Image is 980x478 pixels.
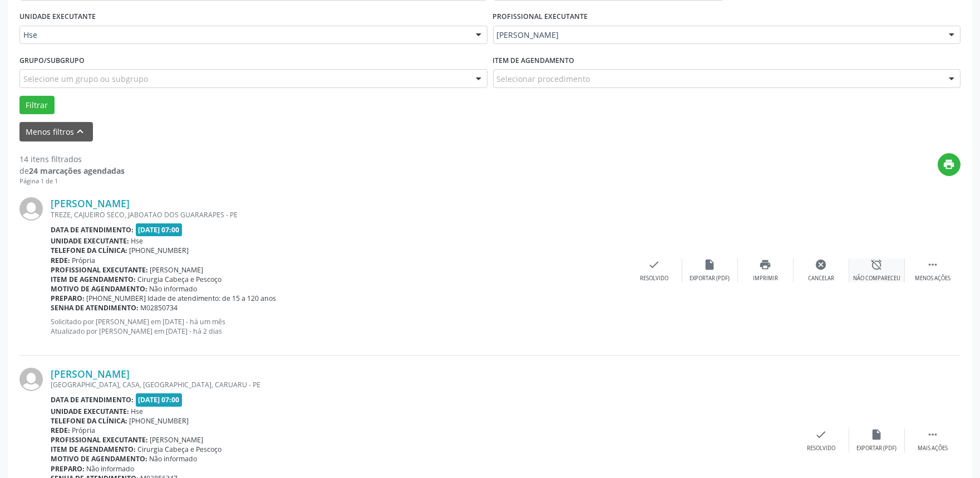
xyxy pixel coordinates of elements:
[51,303,139,313] b: Senha de atendimento:
[51,246,127,255] b: Telefone da clínica:
[51,426,70,435] b: Rede:
[871,428,883,441] i: insert_drive_file
[51,435,148,445] b: Profissional executante:
[23,73,148,85] span: Selecione um grupo ou subgrupo
[23,30,465,41] span: Hse
[51,380,794,389] div: [GEOGRAPHIC_DATA], CASA, [GEOGRAPHIC_DATA], CARUARU - PE
[493,8,588,26] label: PROFISSIONAL EXECUTANTE
[753,275,778,282] div: Imprimir
[72,426,96,435] span: Própria
[130,416,189,426] span: [PHONE_NUMBER]
[138,275,222,284] span: Cirurgia Cabeça e Pescoço
[19,153,125,165] div: 14 itens filtrados
[150,454,198,464] span: Não informado
[72,256,96,265] span: Própria
[150,265,204,275] span: [PERSON_NAME]
[51,368,130,380] a: [PERSON_NAME]
[51,256,70,265] b: Rede:
[915,275,951,282] div: Menos ações
[130,246,189,255] span: [PHONE_NUMBER]
[51,210,627,220] div: TREZE, CAJUEIRO SECO, JABOATAO DOS GUARARAPES - PE
[29,165,125,176] strong: 24 marcações agendadas
[807,445,835,452] div: Resolvido
[51,236,129,246] b: Unidade executante:
[497,73,590,85] span: Selecionar procedimento
[87,294,277,303] span: [PHONE_NUMBER] Idade de atendimento: de 15 a 120 anos
[51,294,85,303] b: Preparo:
[704,258,716,271] i: insert_drive_file
[493,52,575,69] label: Item de agendamento
[136,393,183,406] span: [DATE] 07:00
[19,165,125,177] div: de
[19,122,93,142] button: Menos filtroskeyboard_arrow_up
[51,407,129,416] b: Unidade executante:
[131,407,144,416] span: Hse
[815,428,828,441] i: check
[19,8,96,26] label: UNIDADE EXECUTANTE
[760,258,772,271] i: print
[141,303,178,313] span: M02850734
[648,258,661,271] i: check
[19,197,43,221] img: img
[51,445,136,454] b: Item de agendamento:
[19,96,55,115] button: Filtrar
[51,317,627,336] p: Solicitado por [PERSON_NAME] em [DATE] - há um mês Atualizado por [PERSON_NAME] em [DATE] - há 2 ...
[927,258,939,271] i: 
[815,258,828,271] i: cancel
[19,177,125,186] div: Página 1 de 1
[138,445,222,454] span: Cirurgia Cabeça e Pescoço
[19,52,85,69] label: Grupo/Subgrupo
[75,125,87,138] i: keyboard_arrow_up
[927,428,939,441] i: 
[131,236,144,246] span: Hse
[51,464,85,474] b: Preparo:
[690,275,730,282] div: Exportar (PDF)
[136,223,183,236] span: [DATE] 07:00
[871,258,883,271] i: alarm_off
[857,445,897,452] div: Exportar (PDF)
[150,284,198,294] span: Não informado
[51,454,147,464] b: Motivo de agendamento:
[150,435,204,445] span: [PERSON_NAME]
[808,275,834,282] div: Cancelar
[51,395,134,404] b: Data de atendimento:
[497,30,938,41] span: [PERSON_NAME]
[943,158,956,170] i: print
[51,197,130,209] a: [PERSON_NAME]
[51,225,134,235] b: Data de atendimento:
[938,153,961,176] button: print
[51,275,136,284] b: Item de agendamento:
[853,275,900,282] div: Não compareceu
[87,464,135,474] span: Não informado
[51,284,147,294] b: Motivo de agendamento:
[51,265,148,275] b: Profissional executante:
[918,445,948,452] div: Mais ações
[19,368,43,391] img: img
[51,416,127,426] b: Telefone da clínica:
[640,275,668,282] div: Resolvido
